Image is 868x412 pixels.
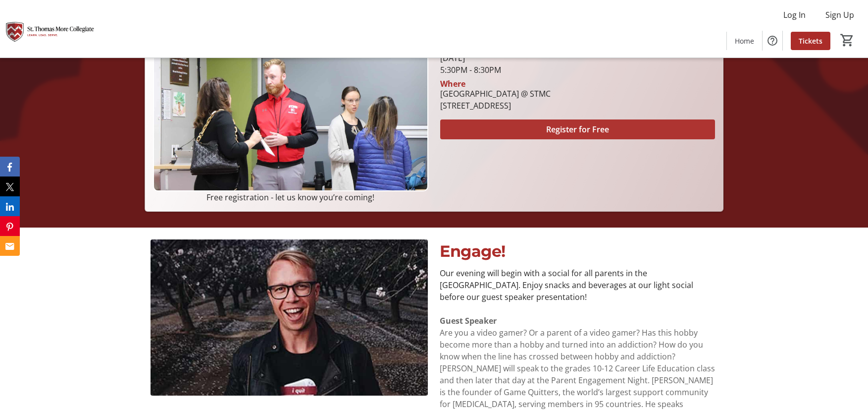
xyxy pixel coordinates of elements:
button: Help [763,31,782,51]
span: Home [735,36,754,46]
img: St. Thomas More Collegiate #2's Logo [6,4,94,54]
div: [DATE] 5:30PM - 8:30PM [440,52,715,76]
span: Register for Free [546,123,609,135]
div: Where [440,80,465,88]
span: Sign Up [825,9,854,21]
button: Register for Free [440,119,715,139]
p: Free registration - let us know you’re coming! [153,191,428,203]
span: Are you a video gamer? Or a parent of a video gamer? Has this hobby become more than a hobby and ... [440,327,703,362]
div: [GEOGRAPHIC_DATA] @ STMC [440,88,551,100]
div: [STREET_ADDRESS] [440,100,551,112]
span: Tickets [799,36,822,46]
a: Tickets [791,32,830,50]
img: Campaign CTA Media Photo [153,36,428,191]
button: Log In [775,7,814,23]
button: Sign Up [817,7,862,23]
p: Engage! [440,239,717,263]
span: Log In [783,9,806,21]
p: Our evening will begin with a social for all parents in the [GEOGRAPHIC_DATA]. Enjoy snacks and b... [440,267,717,303]
a: Home [727,32,762,50]
img: undefined [151,239,428,396]
strong: Guest Speaker [440,315,497,326]
button: Cart [838,31,856,49]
